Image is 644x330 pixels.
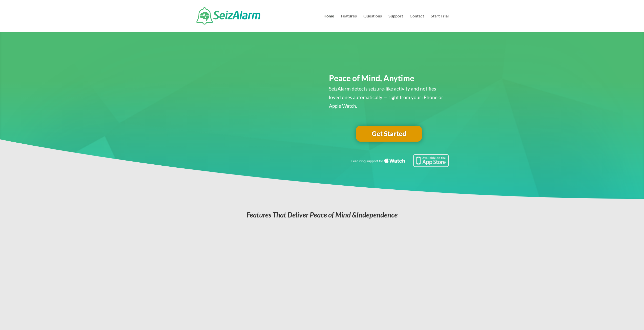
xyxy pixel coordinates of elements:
[329,73,414,83] span: Peace of Mind, Anytime
[350,154,449,167] img: Seizure detection available in the Apple App Store.
[350,162,449,168] a: Featuring seizure detection support for the Apple Watch
[341,14,357,32] a: Features
[323,14,334,32] a: Home
[357,210,398,219] span: Independence
[246,210,398,219] em: Features That Deliver Peace of Mind &
[410,14,424,32] a: Contact
[388,14,403,32] a: Support
[196,7,260,25] img: SeizAlarm
[329,86,443,109] span: SeizAlarm detects seizure-like activity and notifies loved ones automatically — right from your i...
[356,126,422,142] a: Get Started
[363,14,382,32] a: Questions
[431,14,449,32] a: Start Trial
